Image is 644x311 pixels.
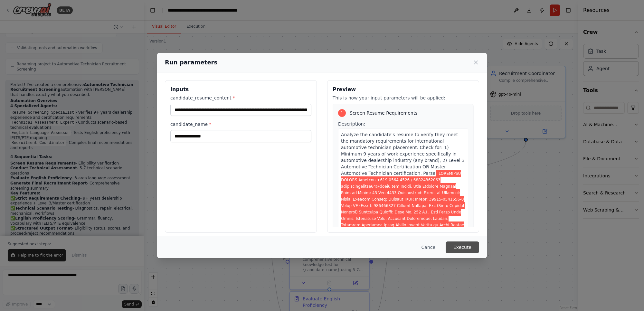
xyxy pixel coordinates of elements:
[333,95,474,101] p: This is how your input parameters will be applied:
[170,121,311,127] label: candidate_name
[333,86,474,93] h3: Preview
[170,86,311,93] h3: Inputs
[446,241,479,253] button: Execute
[350,110,418,116] span: Screen Resume Requirements
[338,109,346,117] div: 1
[341,132,465,176] span: Analyze the candidate's resume to verify they meet the mandatory requirements for international a...
[338,121,365,127] span: Description:
[416,241,442,253] button: Cancel
[170,95,311,101] label: candidate_resume_content
[165,58,217,67] h2: Run parameters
